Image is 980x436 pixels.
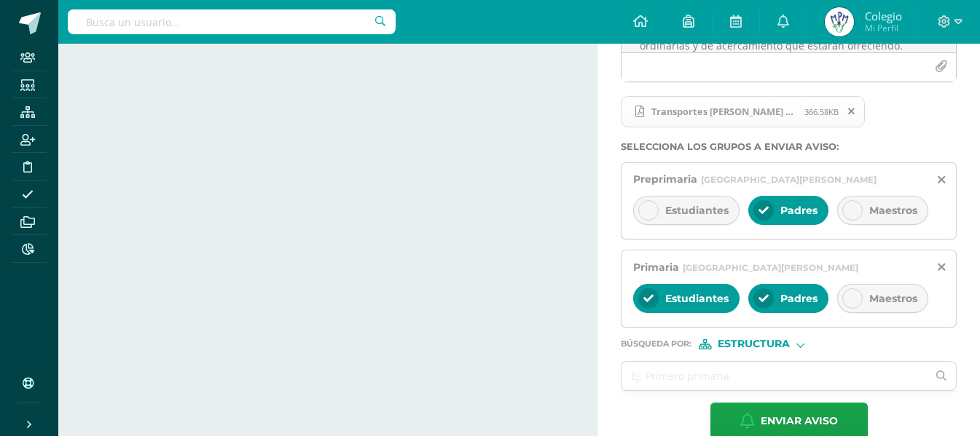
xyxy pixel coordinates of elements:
span: 366.58KB [804,106,839,117]
div: [object Object] [699,339,808,349]
span: Estudiantes [665,204,729,217]
input: Ej. Primero primaria [622,362,927,390]
span: Preprimaria [633,173,697,186]
span: Padres [780,204,818,217]
span: Estructura [718,340,790,348]
span: Transportes [PERSON_NAME] servicios para el 2026.pdf [644,106,804,117]
span: Colegio [865,9,902,23]
img: e484a19925c0a5cccf408cad57c67c38.png [825,7,854,36]
span: Búsqueda por : [621,340,691,348]
span: Mi Perfil [865,22,902,34]
input: Busca un usuario... [68,9,396,34]
span: Padres [780,292,818,305]
span: Maestros [869,292,917,305]
span: Transportes Monterroso servicios para el 2026.pdf [621,96,865,128]
span: Remover archivo [839,103,864,119]
span: Estudiantes [665,292,729,305]
span: [GEOGRAPHIC_DATA][PERSON_NAME] [683,262,858,273]
label: Selecciona los grupos a enviar aviso : [621,141,957,152]
span: [GEOGRAPHIC_DATA][PERSON_NAME] [701,174,877,185]
span: Maestros [869,204,917,217]
span: Primaria [633,261,679,274]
